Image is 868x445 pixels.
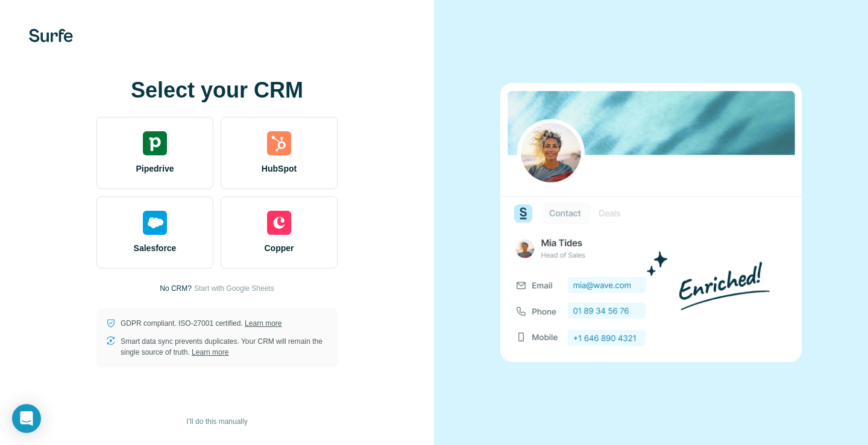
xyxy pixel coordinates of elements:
p: No CRM? [160,283,192,294]
span: Salesforce [134,242,177,254]
div: Open Intercom Messenger [12,404,41,433]
a: Learn more [192,348,228,356]
span: Copper [265,242,294,254]
span: I’ll do this manually [186,416,247,427]
h1: Select your CRM [96,78,338,102]
img: Surfe's logo [29,29,73,42]
span: HubSpot [262,163,297,175]
button: Start with Google Sheets [194,283,274,294]
p: Smart data sync prevents duplicates. Your CRM will remain the single source of truth. [121,336,328,358]
p: GDPR compliant. ISO-27001 certified. [121,318,281,329]
img: pipedrive's logo [143,131,167,155]
button: I’ll do this manually [178,412,256,431]
span: Pipedrive [136,163,174,175]
img: none image [500,83,802,362]
img: hubspot's logo [267,131,291,155]
img: salesforce's logo [143,211,167,235]
img: copper's logo [267,211,291,235]
a: Learn more [245,319,281,328]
